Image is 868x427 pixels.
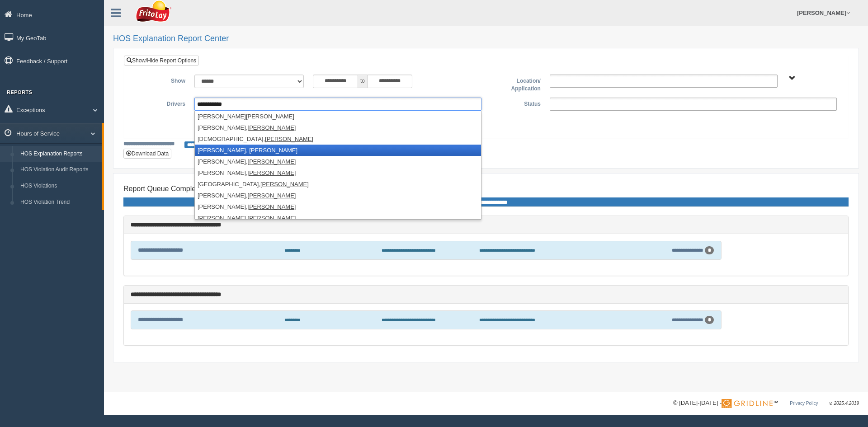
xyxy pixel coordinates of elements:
[830,401,859,406] span: v. 2025.4.2019
[486,75,545,93] label: Location/ Application
[195,145,481,156] li: , [PERSON_NAME]
[16,146,102,162] a: HOS Explanation Reports
[195,178,481,190] li: [GEOGRAPHIC_DATA],
[722,399,773,408] img: Gridline
[790,401,818,406] a: Privacy Policy
[131,98,190,108] label: Drivers
[248,158,296,165] em: [PERSON_NAME]
[248,215,296,221] em: [PERSON_NAME]
[248,169,296,176] em: [PERSON_NAME]
[248,124,296,131] em: [PERSON_NAME]
[248,203,296,210] em: [PERSON_NAME]
[16,162,102,178] a: HOS Violation Audit Reports
[195,167,481,178] li: [PERSON_NAME],
[123,149,171,159] button: Download Data
[248,192,296,199] em: [PERSON_NAME]
[195,156,481,167] li: [PERSON_NAME],
[260,181,309,188] em: [PERSON_NAME]
[198,147,246,154] em: [PERSON_NAME]
[673,399,859,408] div: © [DATE]-[DATE] - ™
[113,34,859,43] h2: HOS Explanation Report Center
[265,136,313,142] em: [PERSON_NAME]
[195,190,481,201] li: [PERSON_NAME],
[16,178,102,194] a: HOS Violations
[131,75,190,85] label: Show
[195,122,481,133] li: [PERSON_NAME],
[198,113,246,120] em: [PERSON_NAME]
[124,56,199,66] a: Show/Hide Report Options
[123,185,849,193] h4: Report Queue Completion Progress:
[195,212,481,224] li: [PERSON_NAME],
[16,194,102,211] a: HOS Violation Trend
[195,111,481,122] li: [PERSON_NAME]
[486,98,545,108] label: Status
[358,75,367,88] span: to
[195,133,481,145] li: [DEMOGRAPHIC_DATA],
[195,201,481,212] li: [PERSON_NAME],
